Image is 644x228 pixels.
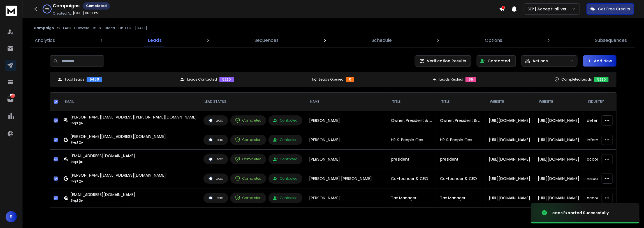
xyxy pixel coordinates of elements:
[251,34,282,47] a: Sequences
[527,6,572,12] p: SEP | Accept-all verifications
[255,37,279,44] p: Sequences
[306,188,388,208] td: [PERSON_NAME]
[319,77,344,82] p: Leads Opened
[372,37,392,44] p: Schedule
[6,6,17,16] img: logo
[486,150,535,169] td: [URL][DOMAIN_NAME]
[70,134,166,139] div: [PERSON_NAME][EMAIL_ADDRESS][DOMAIN_NAME]
[584,130,633,150] td: information technology & services
[437,93,486,111] th: title
[208,195,223,200] div: Lead
[594,77,609,82] div: 5220
[273,138,298,142] div: Contacted
[145,34,165,47] a: Leads
[73,11,99,15] p: [DATE] 08:17 PM
[70,198,78,204] p: Step 1
[535,130,584,150] td: [URL][DOMAIN_NAME]
[388,208,437,227] td: Principal and Founder
[437,111,486,130] td: Owner, President & CEO
[486,111,535,130] td: [URL][DOMAIN_NAME]
[584,93,633,111] th: Industry
[273,157,298,161] div: Contacted
[388,169,437,188] td: Co-founder & CEO
[488,58,510,64] p: Contacted
[83,2,110,10] div: Completed
[486,93,535,111] th: Website
[583,55,617,67] button: Add New
[70,153,135,159] div: [EMAIL_ADDRESS][DOMAIN_NAME]
[70,140,78,145] p: Step 1
[388,111,437,130] td: Owner, President & CEO
[208,157,223,162] div: Lead
[437,169,486,188] td: Co-founder & CEO
[584,150,633,169] td: accounting
[587,3,634,15] button: Get Free Credits
[481,34,506,47] a: Options
[70,172,166,178] div: [PERSON_NAME][EMAIL_ADDRESS][DOMAIN_NAME]
[584,111,633,130] td: defense & space
[187,77,217,82] p: Leads Contacted
[70,159,78,165] p: Step 1
[388,188,437,208] td: Tax Manager
[535,93,584,111] th: website
[306,150,388,169] td: [PERSON_NAME]
[595,37,627,44] p: Subsequences
[346,77,354,82] div: 0
[70,179,78,184] p: Step 1
[388,150,437,169] td: president
[486,169,535,188] td: [URL][DOMAIN_NAME]
[368,34,395,47] a: Schedule
[532,58,548,64] p: Actions
[200,93,306,111] th: LEAD STATUS
[45,7,50,11] p: 100 %
[437,150,486,169] td: president
[439,77,463,82] p: Leads Replied
[208,118,223,123] div: Lead
[60,93,200,111] th: EMAIL
[235,118,261,123] div: Completed
[598,6,630,12] p: Get Free Credits
[584,188,633,208] td: accounting
[235,176,261,181] div: Completed
[208,176,223,181] div: Lead
[5,94,16,105] a: 1522
[273,196,298,200] div: Contacted
[550,210,609,216] div: Leads Exported Successfully
[63,26,147,30] p: FALSE 3 Taxvera - 15-1k - Broad - Fin + HR - [DATE]
[306,208,388,227] td: [PERSON_NAME]
[486,188,535,208] td: [URL][DOMAIN_NAME]
[219,77,234,82] div: 5220
[425,58,466,64] span: Verification Results
[235,137,261,142] div: Completed
[437,208,486,227] td: Principal and Founder
[87,77,102,82] div: 5450
[6,211,17,222] button: S
[64,77,84,82] p: Total Leads
[306,169,388,188] td: [PERSON_NAME] [PERSON_NAME]
[70,192,135,197] div: [EMAIL_ADDRESS][DOMAIN_NAME]
[535,111,584,130] td: [URL][DOMAIN_NAME]
[273,118,298,123] div: Contacted
[306,93,388,111] th: NAME
[584,169,633,188] td: research
[148,37,162,44] p: Leads
[388,93,437,111] th: Title
[10,94,15,98] p: 1522
[35,37,55,44] p: Analytics
[235,195,261,200] div: Completed
[70,120,78,126] p: Step 1
[388,130,437,150] td: HR & People Ops
[486,208,535,227] td: [URL][DOMAIN_NAME]
[465,77,476,82] div: 65
[34,26,54,30] button: Campaign
[486,130,535,150] td: [URL][DOMAIN_NAME]
[535,150,584,169] td: [URL][DOMAIN_NAME]
[535,169,584,188] td: [URL][DOMAIN_NAME]
[53,11,72,16] p: Created At:
[31,34,58,47] a: Analytics
[208,137,223,142] div: Lead
[235,157,261,162] div: Completed
[415,55,471,67] button: Verification Results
